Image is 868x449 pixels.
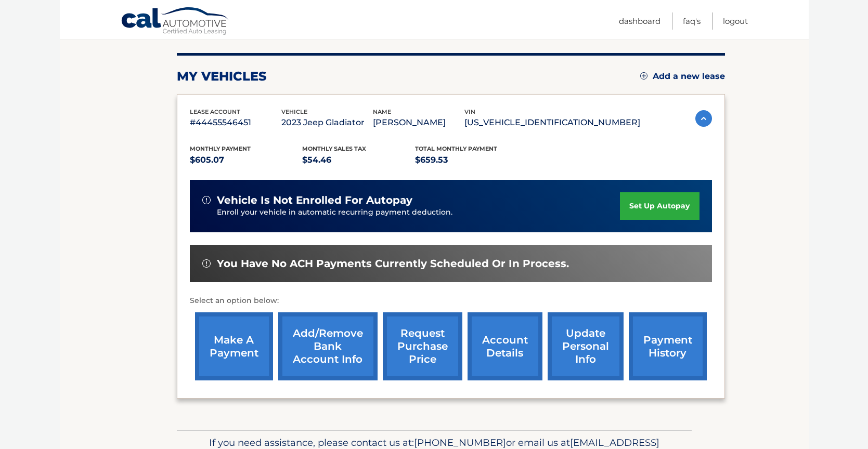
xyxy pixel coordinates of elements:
[195,312,273,380] a: make a payment
[383,312,462,380] a: request purchase price
[217,207,620,218] p: Enroll your vehicle in automatic recurring payment deduction.
[202,196,211,204] img: alert-white.svg
[640,72,647,80] img: add.svg
[723,12,748,30] a: Logout
[629,312,707,380] a: payment history
[121,7,230,37] a: Cal Automotive
[281,108,307,115] span: vehicle
[640,71,725,82] a: Add a new lease
[302,145,366,152] span: Monthly sales Tax
[415,145,497,152] span: Total Monthly Payment
[190,108,240,115] span: lease account
[302,153,415,167] p: $54.46
[464,108,475,115] span: vin
[281,115,373,130] p: 2023 Jeep Gladiator
[373,115,464,130] p: [PERSON_NAME]
[619,12,660,30] a: Dashboard
[190,295,712,307] p: Select an option below:
[190,145,251,152] span: Monthly Payment
[190,153,303,167] p: $605.07
[464,115,640,130] p: [US_VEHICLE_IDENTIFICATION_NUMBER]
[190,115,281,130] p: #44455546451
[620,192,699,220] a: set up autopay
[683,12,701,30] a: FAQ's
[373,108,391,115] span: name
[177,69,267,84] h2: my vehicles
[217,257,569,270] span: You have no ACH payments currently scheduled or in process.
[695,110,712,127] img: accordion-active.svg
[548,312,624,380] a: update personal info
[415,153,528,167] p: $659.53
[217,194,412,207] span: vehicle is not enrolled for autopay
[414,437,506,448] span: [PHONE_NUMBER]
[468,312,542,380] a: account details
[202,259,211,268] img: alert-white.svg
[278,312,378,380] a: Add/Remove bank account info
